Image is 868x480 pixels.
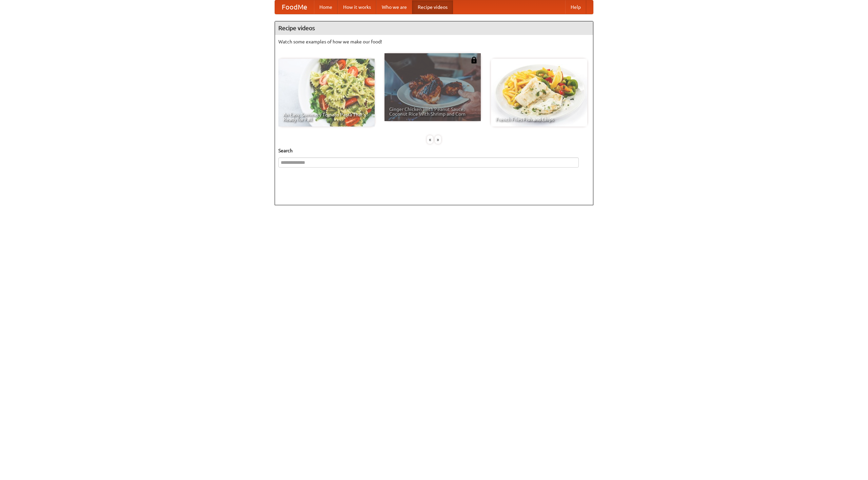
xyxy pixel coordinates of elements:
[496,117,583,122] span: French Fries Fish and Chips
[278,59,375,127] a: An Easy, Summery Tomato Pasta That's Ready for Fall
[565,0,586,14] a: Help
[338,0,376,14] a: How it works
[491,59,587,127] a: French Fries Fish and Chips
[278,38,590,45] p: Watch some examples of how we make our food!
[275,21,593,35] h4: Recipe videos
[435,135,441,144] div: »
[283,112,370,122] span: An Easy, Summery Tomato Pasta That's Ready for Fall
[275,0,314,14] a: FoodMe
[412,0,453,14] a: Recipe videos
[427,135,433,144] div: «
[471,57,477,63] img: 483408.png
[314,0,338,14] a: Home
[278,147,590,154] h5: Search
[376,0,412,14] a: Who we are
